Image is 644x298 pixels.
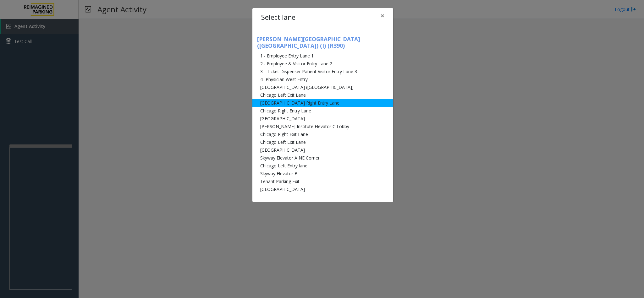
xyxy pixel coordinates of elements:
[252,177,393,185] li: Tenant Parking Exit
[252,130,393,138] li: Chicago Right Exit Lane
[252,146,393,154] li: [GEOGRAPHIC_DATA]
[252,36,393,51] h5: [PERSON_NAME][GEOGRAPHIC_DATA] ([GEOGRAPHIC_DATA]) (I) (R390)
[252,162,393,170] li: Chicago Left Entry lane
[252,185,393,193] li: [GEOGRAPHIC_DATA]
[252,154,393,162] li: Skyway Elevator A NE Corner
[252,75,393,83] li: 4 -Physician West Entry
[252,83,393,91] li: [GEOGRAPHIC_DATA] ([GEOGRAPHIC_DATA])
[252,170,393,177] li: Skyway Elevator B
[252,60,393,68] li: 2 - Employee & Visitor Entry Lane 2
[252,91,393,99] li: Chicago Left Exit Lane
[252,52,393,60] li: 1 - Employee Entry Lane 1
[252,122,393,130] li: [PERSON_NAME] Institute Elevator C Lobby
[252,138,393,146] li: Chicago Left Exit Lane
[261,13,295,23] h4: Select lane
[381,11,384,20] span: ×
[252,115,393,122] li: [GEOGRAPHIC_DATA]
[376,8,389,24] button: Close
[252,107,393,115] li: Chicago Right Entry Lane
[252,68,393,75] li: 3 - Ticket Dispenser Patient Visitor Entry Lane 3
[252,99,393,107] li: [GEOGRAPHIC_DATA] Right Entry Lane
